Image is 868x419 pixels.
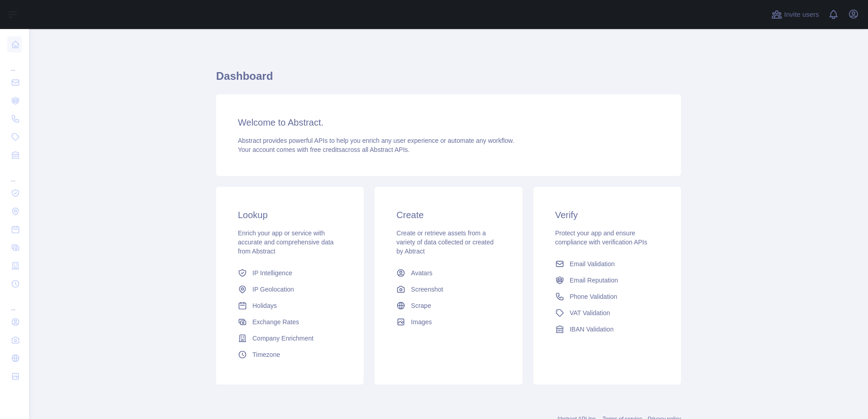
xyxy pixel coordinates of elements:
h3: Welcome to Abstract. [238,116,659,129]
span: IP Geolocation [252,285,294,294]
a: Email Reputation [552,272,663,288]
span: free credits [310,146,341,153]
span: Invite users [784,10,819,20]
a: Screenshot [393,281,504,297]
a: Timezone [234,346,345,363]
a: Avatars [393,265,504,281]
a: Company Enrichment [234,330,345,346]
span: Phone Validation [570,292,617,301]
span: Images [411,317,432,326]
span: Timezone [252,350,280,359]
a: Exchange Rates [234,314,345,330]
a: IBAN Validation [552,321,663,337]
button: Invite users [769,7,821,22]
a: IP Geolocation [234,281,345,297]
h3: Create [396,209,500,221]
div: ... [7,294,22,312]
span: Abstract provides powerful APIs to help you enrich any user experience or automate any workflow. [238,137,514,144]
span: Enrich your app or service with accurate and comprehensive data from Abstract [238,229,334,255]
div: ... [7,54,22,73]
a: Phone Validation [552,288,663,305]
h1: Dashboard [216,69,681,91]
span: Email Validation [570,259,615,268]
span: IBAN Validation [570,325,614,334]
span: Scrape [411,301,431,310]
span: Email Reputation [570,276,618,285]
span: Protect your app and ensure compliance with verification APIs [555,229,647,246]
a: Holidays [234,297,345,314]
a: Images [393,314,504,330]
a: Email Validation [552,256,663,272]
span: VAT Validation [570,308,610,317]
a: VAT Validation [552,305,663,321]
h3: Verify [555,209,659,221]
a: Scrape [393,297,504,314]
div: ... [7,165,22,183]
span: Company Enrichment [252,334,314,343]
h3: Lookup [238,209,342,221]
span: Avatars [411,268,432,278]
span: Holidays [252,301,277,310]
span: Exchange Rates [252,317,299,326]
span: Create or retrieve assets from a variety of data collected or created by Abtract [396,229,493,255]
span: Screenshot [411,285,443,294]
a: IP Intelligence [234,265,345,281]
span: IP Intelligence [252,268,292,278]
span: Your account comes with across all Abstract APIs. [238,146,409,153]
